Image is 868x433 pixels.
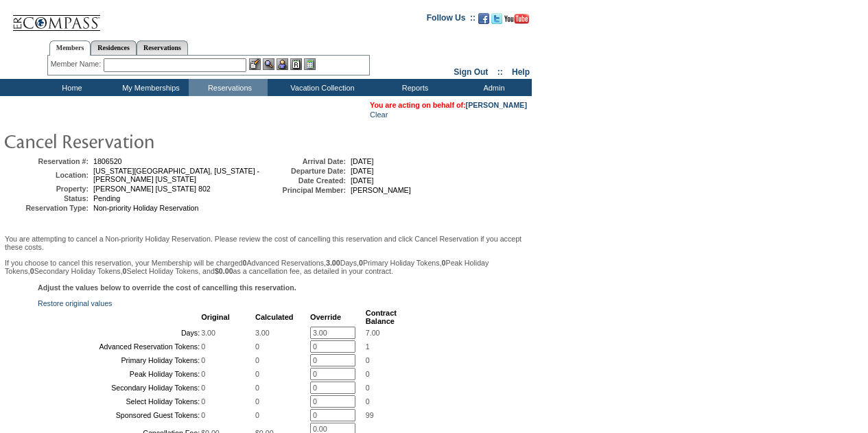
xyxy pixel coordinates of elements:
[91,40,137,55] a: Residences
[255,370,259,378] span: 0
[6,194,89,202] td: Status:
[255,329,270,337] span: 3.00
[454,67,488,77] a: Sign Out
[30,267,34,275] b: 0
[201,384,205,392] span: 0
[290,58,302,70] img: Reservations
[215,267,233,275] b: $0.00
[366,309,397,325] b: Contract Balance
[478,13,489,24] img: Become our fan on Facebook
[310,313,341,321] b: Override
[39,327,200,339] td: Days:
[249,58,261,70] img: b_edit.gif
[370,101,527,109] span: You are acting on behalf of:
[201,329,215,337] span: 3.00
[38,299,112,307] a: Restore original values
[6,167,89,183] td: Location:
[366,342,370,351] span: 1
[491,17,502,25] a: Follow us on Twitter
[263,186,346,194] td: Principal Member:
[39,382,200,394] td: Secondary Holiday Tokens:
[3,127,278,154] img: pgTtlCancelRes.gif
[504,14,529,24] img: Subscribe to our YouTube Channel
[39,340,200,353] td: Advanced Reservation Tokens:
[93,185,211,193] span: [PERSON_NAME] [US_STATE] 802
[39,368,200,380] td: Peak Holiday Tokens:
[366,397,370,406] span: 0
[110,79,189,96] td: My Memberships
[453,79,532,96] td: Admin
[123,267,127,275] b: 0
[39,409,200,421] td: Sponsored Guest Tokens:
[268,79,374,96] td: Vacation Collection
[351,186,411,194] span: [PERSON_NAME]
[137,40,188,55] a: Reservations
[478,17,489,25] a: Become our fan on Facebook
[504,17,529,25] a: Subscribe to our YouTube Channel
[466,101,527,109] a: [PERSON_NAME]
[38,283,296,292] b: Adjust the values below to override the cost of cancelling this reservation.
[51,58,104,70] div: Member Name:
[366,356,370,364] span: 0
[497,67,503,77] span: ::
[370,110,388,119] a: Clear
[39,354,200,366] td: Primary Holiday Tokens:
[351,167,374,175] span: [DATE]
[255,342,259,351] span: 0
[201,370,205,378] span: 0
[255,397,259,406] span: 0
[263,167,346,175] td: Departure Date:
[243,259,247,267] b: 0
[189,79,268,96] td: Reservations
[263,58,274,70] img: View
[201,313,230,321] b: Original
[366,411,374,419] span: 99
[5,235,527,251] p: You are attempting to cancel a Non-priority Holiday Reservation. Please review the cost of cancel...
[359,259,363,267] b: 0
[6,204,89,212] td: Reservation Type:
[366,329,380,337] span: 7.00
[39,395,200,408] td: Select Holiday Tokens:
[5,259,527,275] p: If you choose to cancel this reservation, your Membership will be charged Advanced Reservations, ...
[6,157,89,165] td: Reservation #:
[427,12,476,28] td: Follow Us ::
[374,79,453,96] td: Reports
[201,356,205,364] span: 0
[326,259,340,267] b: 3.00
[351,176,374,185] span: [DATE]
[12,3,101,32] img: Compass Home
[263,176,346,185] td: Date Created:
[263,157,346,165] td: Arrival Date:
[304,58,316,70] img: b_calculator.gif
[255,313,294,321] b: Calculated
[93,167,259,183] span: [US_STATE][GEOGRAPHIC_DATA], [US_STATE] - [PERSON_NAME] [US_STATE]
[6,185,89,193] td: Property:
[201,411,205,419] span: 0
[255,411,259,419] span: 0
[351,157,374,165] span: [DATE]
[442,259,446,267] b: 0
[201,342,205,351] span: 0
[277,58,288,70] img: Impersonate
[366,370,370,378] span: 0
[255,356,259,364] span: 0
[255,384,259,392] span: 0
[93,157,122,165] span: 1806520
[512,67,530,77] a: Help
[201,397,205,406] span: 0
[49,40,91,56] a: Members
[31,79,110,96] td: Home
[366,384,370,392] span: 0
[93,204,198,212] span: Non-priority Holiday Reservation
[491,13,502,24] img: Follow us on Twitter
[93,194,120,202] span: Pending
